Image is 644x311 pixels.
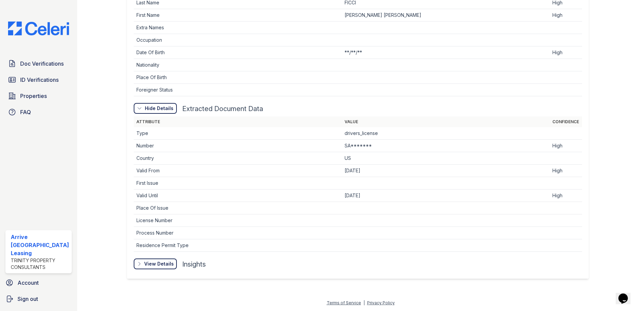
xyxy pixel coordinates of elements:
td: Foreigner Status [134,84,342,96]
img: CE_Logo_Blue-a8612792a0a2168367f1c8372b55b34899dd931a85d93a1a3d3e32e68fde9ad4.png [3,22,74,35]
span: FAQ [20,108,31,116]
a: Properties [5,89,72,103]
td: Type [134,127,342,140]
span: Sign out [18,295,38,303]
div: Arrive [GEOGRAPHIC_DATA] Leasing [11,233,69,257]
td: Place Of Issue [134,202,342,214]
a: FAQ [5,105,72,119]
td: High [550,140,582,152]
a: Terms of Service [327,300,361,305]
a: Account [3,276,74,289]
a: Doc Verifications [5,57,72,70]
td: [DATE] [342,165,550,177]
td: Residence Permit Type [134,239,342,252]
div: Hide Details [145,105,173,112]
span: Doc Verifications [20,60,64,68]
td: Country [134,152,342,165]
div: Insights [182,260,206,269]
td: High [550,46,582,59]
td: Valid From [134,165,342,177]
td: Extra Names [134,22,342,34]
td: Place Of Birth [134,71,342,84]
div: Trinity Property Consultants [11,257,69,271]
td: Occupation [134,34,342,46]
a: ID Verifications [5,73,72,87]
td: License Number [134,214,342,227]
th: Attribute [134,116,342,127]
td: First Issue [134,177,342,189]
td: First Name [134,9,342,22]
span: ID Verifications [20,76,59,84]
td: [PERSON_NAME] [PERSON_NAME] [342,9,550,22]
div: Extracted Document Data [182,104,263,113]
a: Privacy Policy [367,300,395,305]
div: View Details [144,261,174,267]
a: Sign out [3,292,74,306]
td: High [550,165,582,177]
td: drivers_license [342,127,550,140]
th: Confidence [550,116,582,127]
td: [DATE] [342,189,550,202]
td: US [342,152,550,165]
div: | [363,300,365,305]
td: Nationality [134,59,342,71]
td: High [550,189,582,202]
iframe: chat widget [616,284,637,304]
td: Valid Until [134,189,342,202]
td: Number [134,140,342,152]
td: Process Number [134,227,342,239]
th: Value [342,116,550,127]
td: High [550,9,582,22]
span: Properties [20,92,47,100]
td: Date Of Birth [134,46,342,59]
span: Account [18,279,39,287]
